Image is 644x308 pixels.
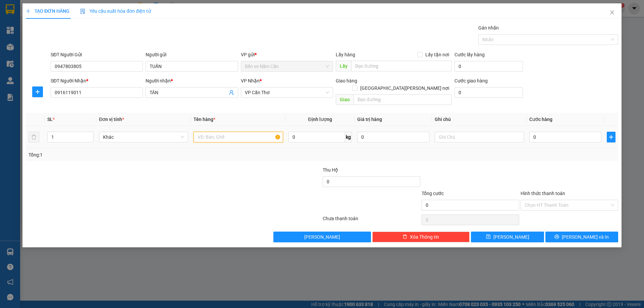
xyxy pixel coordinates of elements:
span: save [486,234,491,240]
img: icon [80,9,86,14]
div: Chưa thanh toán [322,215,421,227]
input: Cước giao hàng [454,87,523,98]
span: VP Nhận [241,78,260,83]
span: Cước hàng [529,117,552,122]
span: Khác [103,132,184,142]
span: Lấy hàng [336,52,355,57]
span: plus [33,89,43,95]
span: close [609,10,615,15]
button: save[PERSON_NAME] [471,232,544,242]
span: [PERSON_NAME] [493,233,529,241]
span: Bến xe Năm Căn [245,61,329,71]
label: Hình thức thanh toán [521,191,565,196]
label: Gán nhãn [478,25,499,30]
div: Người nhận [146,77,238,84]
span: plus [607,134,615,140]
label: Cước lấy hàng [454,52,485,57]
span: Yêu cầu xuất hóa đơn điện tử [80,8,151,14]
button: plus [607,132,615,142]
span: Giá trị hàng [357,117,382,122]
span: Định lượng [308,117,332,122]
span: kg [345,132,352,142]
span: [PERSON_NAME] và In [562,233,609,241]
div: SĐT Người Nhận [51,77,143,84]
span: VP Cần Thơ [245,87,329,98]
th: Ghi chú [432,113,527,126]
span: Giao hàng [336,78,357,83]
input: Dọc đường [354,94,452,105]
input: Ghi Chú [435,132,524,142]
span: printer [554,234,559,240]
input: VD: Bàn, Ghế [194,132,283,142]
div: Tổng: 1 [29,151,249,159]
span: Giao [336,94,354,105]
input: Cước lấy hàng [454,61,523,72]
span: Tổng cước [422,191,444,196]
button: printer[PERSON_NAME] và In [545,232,618,242]
span: TẠO ĐƠN HÀNG [26,8,69,14]
span: Tên hàng [194,117,215,122]
button: deleteXóa Thông tin [372,232,470,242]
button: Close [603,3,622,22]
span: Lấy [336,61,351,71]
span: Lấy tận nơi [423,51,452,58]
input: 0 [357,132,429,142]
span: delete [402,234,407,240]
input: Dọc đường [351,61,452,71]
span: Thu Hộ [323,167,338,173]
span: plus [26,9,31,13]
label: Cước giao hàng [454,78,488,83]
span: [PERSON_NAME] [304,233,340,241]
span: user-add [229,90,234,95]
div: VP gửi [241,51,333,58]
button: delete [29,132,39,142]
span: SL [47,117,53,122]
div: Người gửi [146,51,238,58]
button: [PERSON_NAME] [273,232,371,242]
span: Xóa Thông tin [410,233,439,241]
span: Đơn vị tính [99,117,124,122]
button: plus [32,86,43,97]
span: [GEOGRAPHIC_DATA][PERSON_NAME] nơi [358,84,452,92]
div: SĐT Người Gửi [51,51,143,58]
